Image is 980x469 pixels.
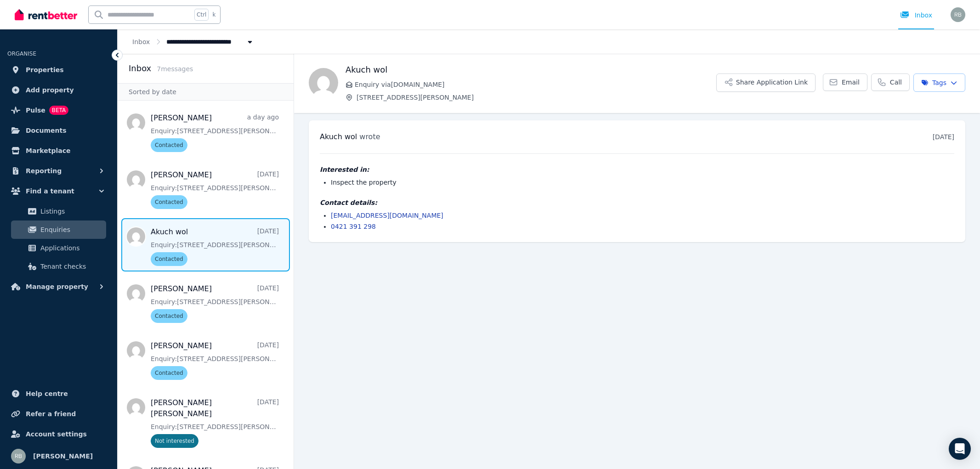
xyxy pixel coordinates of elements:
span: Email [842,78,860,87]
a: Email [823,73,867,91]
span: Ctrl [194,9,209,21]
h2: Inbox [129,62,151,75]
a: [EMAIL_ADDRESS][DOMAIN_NAME] [331,212,443,219]
h1: Akuch wol [346,63,716,76]
button: Manage property [7,277,110,296]
a: [PERSON_NAME][DATE]Enquiry:[STREET_ADDRESS][PERSON_NAME].Contacted [151,283,279,323]
img: Ravi Beniwal [951,7,965,22]
span: 7 message s [157,65,193,73]
span: Add property [26,85,74,96]
div: Sorted by date [118,83,294,101]
nav: Breadcrumb [118,29,269,54]
a: [PERSON_NAME]a day agoEnquiry:[STREET_ADDRESS][PERSON_NAME].Contacted [151,113,279,152]
a: Add property [7,81,110,99]
button: Reporting [7,162,110,180]
a: [PERSON_NAME][DATE]Enquiry:[STREET_ADDRESS][PERSON_NAME].Contacted [151,170,279,209]
a: Enquiries [11,220,106,239]
span: Account settings [26,429,87,440]
span: Refer a friend [26,408,76,419]
a: [PERSON_NAME][DATE]Enquiry:[STREET_ADDRESS][PERSON_NAME].Contacted [151,340,279,380]
span: Help centre [26,388,68,399]
span: Tags [921,78,946,87]
span: k [212,11,215,18]
a: Call [871,73,910,91]
button: Tags [913,73,965,92]
a: Marketplace [7,141,110,160]
img: RentBetter [15,8,77,22]
span: Find a tenant [26,186,74,197]
span: BETA [49,106,68,115]
a: 0421 391 298 [331,223,376,230]
a: Refer a friend [7,405,110,423]
a: Listings [11,202,106,220]
span: Tenant checks [40,261,102,272]
button: Share Application Link [716,73,816,92]
a: Tenant checks [11,257,106,276]
span: Pulse [26,105,45,116]
span: wrote [359,132,380,141]
a: [PERSON_NAME] [PERSON_NAME][DATE]Enquiry:[STREET_ADDRESS][PERSON_NAME].Not interested [151,397,279,448]
span: Properties [26,64,64,75]
span: ORGANISE [7,51,36,57]
span: Manage property [26,281,88,292]
span: Documents [26,125,67,136]
a: Properties [7,61,110,79]
img: Ravi Beniwal [11,449,26,463]
li: Inspect the property [331,178,954,187]
span: Marketplace [26,145,70,156]
span: Reporting [26,165,62,176]
span: Enquiry via [DOMAIN_NAME] [355,80,716,89]
img: Akuch wol [309,68,338,97]
time: [DATE] [933,133,954,141]
a: Account settings [7,425,110,443]
a: Applications [11,239,106,257]
h4: Contact details: [320,198,954,207]
span: Enquiries [40,224,102,235]
div: Open Intercom Messenger [949,438,971,460]
button: Find a tenant [7,182,110,200]
span: [PERSON_NAME] [33,451,93,462]
span: Listings [40,206,102,217]
span: Akuch wol [320,132,357,141]
a: PulseBETA [7,101,110,119]
span: Applications [40,243,102,254]
span: Call [890,78,902,87]
a: Documents [7,121,110,140]
a: Help centre [7,384,110,403]
span: [STREET_ADDRESS][PERSON_NAME] [357,93,716,102]
h4: Interested in: [320,165,954,174]
a: Inbox [132,38,150,45]
div: Inbox [900,11,932,20]
a: Akuch wol[DATE]Enquiry:[STREET_ADDRESS][PERSON_NAME].Contacted [151,226,279,266]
